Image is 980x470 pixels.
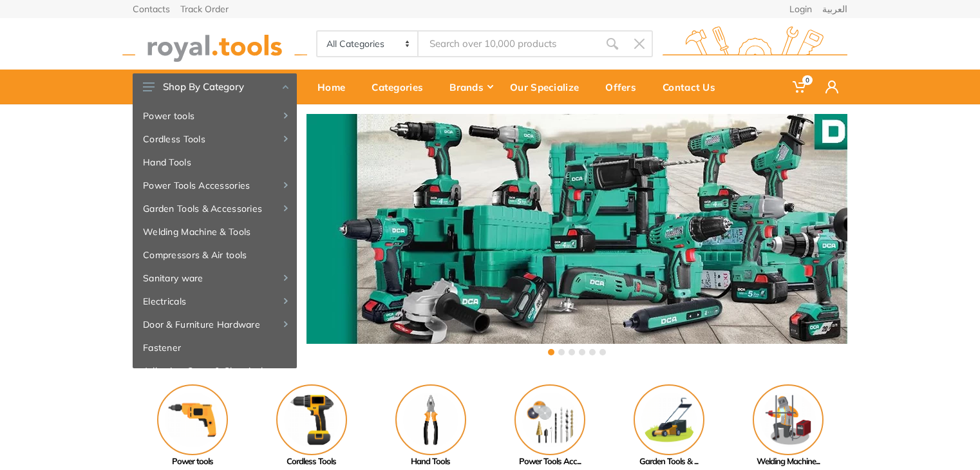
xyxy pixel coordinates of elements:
div: Contact Us [654,73,733,100]
a: Garden Tools & ... [609,384,728,468]
input: Site search [419,30,599,57]
button: Shop By Category [133,73,297,100]
div: Offers [596,73,654,100]
a: Electricals [133,290,297,313]
a: Door & Furniture Hardware [133,313,297,336]
a: Compressors & Air tools [133,243,297,267]
a: Hand Tools [371,384,490,468]
a: Cordless Tools [252,384,371,468]
div: Welding Machine... [728,455,847,468]
a: Garden Tools & Accessories [133,197,297,220]
a: العربية [822,5,847,14]
a: Categories [363,70,440,104]
img: Royal - Cordless Tools [276,384,347,455]
img: royal.tools Logo [122,26,307,62]
a: Welding Machine & Tools [133,220,297,243]
img: Royal - Hand Tools [395,384,466,455]
img: Royal - Garden Tools & Accessories [634,384,704,455]
div: Categories [363,73,440,100]
a: 0 [784,70,816,104]
a: Sanitary ware [133,267,297,290]
img: Royal - Power Tools Accessories [514,384,585,455]
a: Login [789,5,812,14]
div: Garden Tools & ... [609,455,728,468]
a: Power Tools Accessories [133,174,297,197]
a: Track Order [180,5,229,14]
a: Power tools [133,384,252,468]
img: Royal - Welding Machine & Tools [753,384,824,455]
div: Home [308,73,363,100]
a: Hand Tools [133,151,297,174]
select: Category [317,32,419,56]
a: Fastener [133,336,297,359]
a: Offers [596,70,654,104]
a: Our Specialize [501,70,596,104]
div: Power Tools Acc... [490,455,609,468]
a: Power Tools Acc... [490,384,609,468]
a: Welding Machine... [728,384,847,468]
div: Brands [440,73,501,100]
a: Cordless Tools [133,127,297,151]
div: Hand Tools [371,455,490,468]
span: 0 [802,75,813,85]
div: Power tools [133,455,252,468]
div: Our Specialize [501,73,596,100]
a: Home [308,70,363,104]
a: Power tools [133,104,297,127]
div: Cordless Tools [252,455,371,468]
img: royal.tools Logo [663,26,847,62]
a: Adhesive, Spray & Chemical [133,359,297,382]
a: Contacts [133,5,170,14]
a: Contact Us [654,70,733,104]
img: Royal - Power tools [157,384,228,455]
